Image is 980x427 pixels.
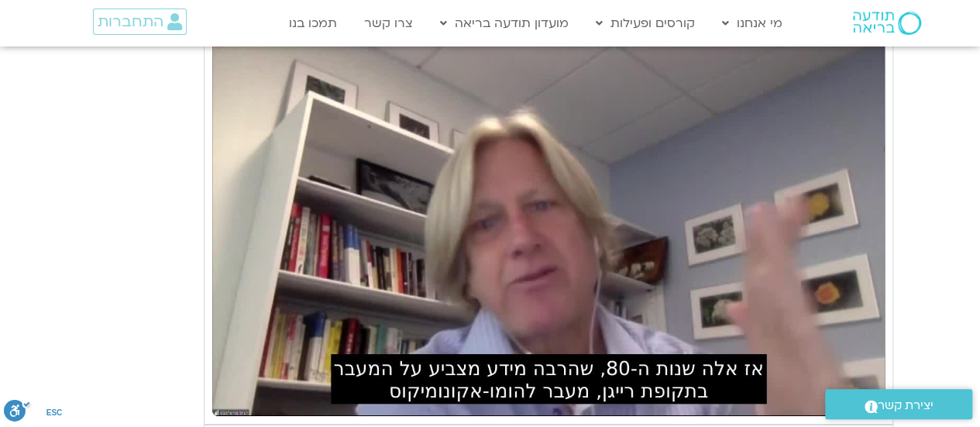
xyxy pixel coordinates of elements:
a: צרו קשר [356,9,421,38]
a: מי אנחנו [714,9,790,38]
a: קורסים ופעילות [588,9,703,38]
img: תודעה בריאה [853,12,921,35]
span: יצירת קשר [878,395,934,416]
span: התחברות [98,13,163,30]
a: יצירת קשר [825,389,972,419]
a: התחברות [93,9,187,35]
a: תמכו בנו [281,9,345,38]
a: מועדון תודעה בריאה [432,9,576,38]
